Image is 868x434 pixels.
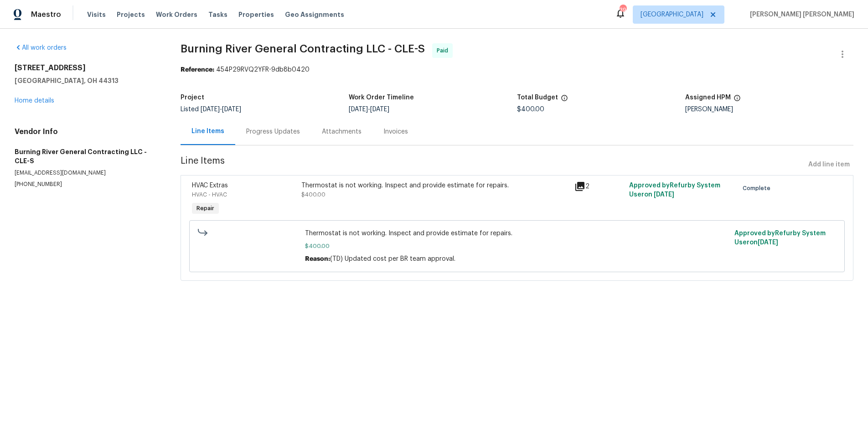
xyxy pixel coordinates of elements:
[208,11,227,18] span: Tasks
[201,106,241,113] span: -
[15,45,67,51] a: All work orders
[15,98,54,104] a: Home details
[437,46,452,55] span: Paid
[734,94,741,106] span: The hpm assigned to this work order.
[517,94,558,101] h5: Total Budget
[322,127,362,136] div: Attachments
[15,127,159,136] h4: Vendor Info
[685,94,731,101] h5: Assigned HPM
[301,181,569,190] div: Thermostat is not working. Inspect and provide estimate for repairs.
[305,242,728,251] span: $400.00
[246,127,300,136] div: Progress Updates
[685,106,853,113] div: [PERSON_NAME]
[15,63,159,72] h2: [STREET_ADDRESS]
[629,182,720,198] span: Approved by Refurby System User on
[330,256,455,262] span: (TD) Updated cost per BR team approval.
[654,191,674,198] span: [DATE]
[181,65,853,74] div: 454P29RVQ2YFR-9db8b0420
[734,230,826,246] span: Approved by Refurby System User on
[181,67,214,73] b: Reference:
[117,10,145,19] span: Projects
[87,10,106,19] span: Visits
[305,229,728,238] span: Thermostat is not working. Inspect and provide estimate for repairs.
[561,94,568,106] span: The total cost of line items that have been proposed by Opendoor. This sum includes line items th...
[285,10,344,19] span: Geo Assignments
[192,182,228,189] span: HVAC Extras
[349,94,414,101] h5: Work Order Timeline
[222,106,241,113] span: [DATE]
[574,181,624,192] div: 2
[383,127,408,136] div: Invoices
[15,181,159,188] p: [PHONE_NUMBER]
[238,10,274,19] span: Properties
[15,147,159,165] h5: Burning River General Contracting LLC - CLE-S
[743,184,774,193] span: Complete
[349,106,368,113] span: [DATE]
[192,192,227,197] span: HVAC - HVAC
[156,10,197,19] span: Work Orders
[746,10,854,19] span: [PERSON_NAME] [PERSON_NAME]
[15,169,159,177] p: [EMAIL_ADDRESS][DOMAIN_NAME]
[620,5,626,15] div: 39
[758,239,778,246] span: [DATE]
[191,127,224,136] div: Line Items
[181,156,805,173] span: Line Items
[370,106,389,113] span: [DATE]
[641,10,703,19] span: [GEOGRAPHIC_DATA]
[193,204,218,213] span: Repair
[517,106,544,113] span: $400.00
[181,94,204,101] h5: Project
[305,256,330,262] span: Reason:
[31,10,61,19] span: Maestro
[15,76,159,85] h5: [GEOGRAPHIC_DATA], OH 44313
[349,106,389,113] span: -
[301,192,325,197] span: $400.00
[181,43,425,54] span: Burning River General Contracting LLC - CLE-S
[201,106,220,113] span: [DATE]
[181,106,241,113] span: Listed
